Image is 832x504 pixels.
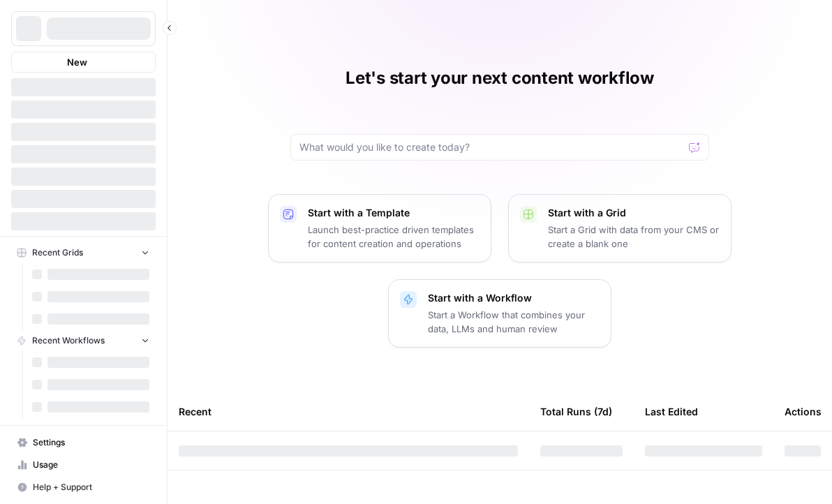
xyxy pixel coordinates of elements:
[11,330,156,351] button: Recent Workflows
[388,279,611,348] button: Start with a WorkflowStart a Workflow that combines your data, LLMs and human review
[11,242,156,263] button: Recent Grids
[548,223,720,251] p: Start a Grid with data from your CMS or create a blank one
[428,308,600,336] p: Start a Workflow that combines your data, LLMs and human review
[645,392,698,431] div: Last Edited
[508,194,731,262] button: Start with a GridStart a Grid with data from your CMS or create a blank one
[11,431,156,454] a: Settings
[268,194,491,262] button: Start with a TemplateLaunch best-practice driven templates for content creation and operations
[33,459,149,471] span: Usage
[428,291,600,305] p: Start with a Workflow
[548,206,720,220] p: Start with a Grid
[33,436,149,449] span: Settings
[179,392,518,431] div: Recent
[32,334,105,347] span: Recent Workflows
[346,67,654,89] h1: Let's start your next content workflow
[11,454,156,476] a: Usage
[67,55,87,69] span: New
[33,481,149,494] span: Help + Support
[308,206,480,220] p: Start with a Template
[785,392,822,431] div: Actions
[540,392,612,431] div: Total Runs (7d)
[11,52,156,73] button: New
[299,140,683,154] input: What would you like to create today?
[11,476,156,498] button: Help + Support
[308,223,480,251] p: Launch best-practice driven templates for content creation and operations
[32,246,83,259] span: Recent Grids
